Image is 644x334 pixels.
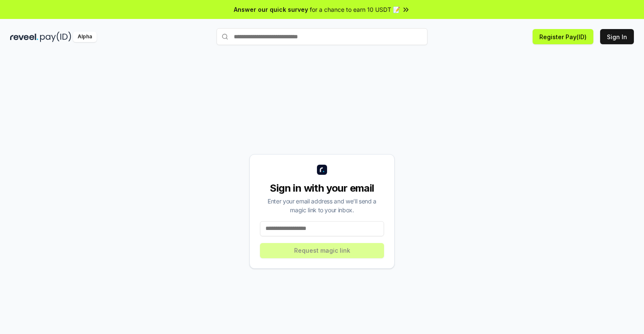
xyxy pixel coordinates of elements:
img: pay_id [40,32,71,42]
span: for a chance to earn 10 USDT 📝 [310,5,400,14]
div: Sign in with your email [260,182,384,195]
img: logo_small [317,165,327,175]
span: Answer our quick survey [234,5,308,14]
div: Enter your email address and we’ll send a magic link to your inbox. [260,197,384,214]
button: Register Pay(ID) [533,29,593,44]
img: reveel_dark [10,32,38,42]
div: Alpha [73,32,97,42]
button: Sign In [600,29,634,44]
